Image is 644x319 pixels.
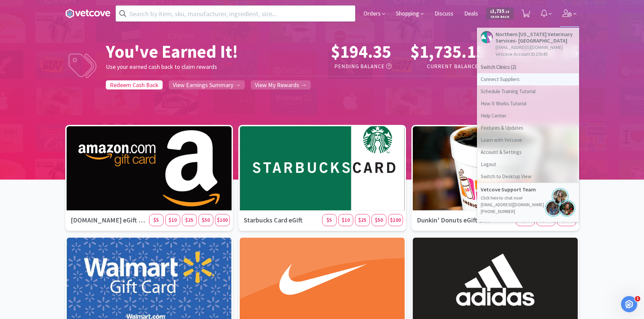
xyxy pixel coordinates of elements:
[536,80,579,88] a: What is this?
[342,217,350,223] span: $10
[490,8,509,14] span: 1,735
[477,158,579,170] a: Logout
[303,62,391,71] h5: Pending Balance
[410,41,485,62] span: $1,735.15
[397,62,485,71] h5: Current Balance
[552,188,569,205] img: hannah.png
[153,217,159,223] span: $5
[477,146,579,158] a: Account & Settings
[545,200,562,217] img: ksen.png
[202,217,210,223] span: $50
[635,296,640,301] span: 1
[327,217,332,223] span: $5
[477,28,579,61] a: Northern [US_STATE] Veterinary Services- [GEOGRAPHIC_DATA][EMAIL_ADDRESS][DOMAIN_NAME]Vetcove Acc...
[461,11,481,17] a: Deals
[496,44,575,51] p: [EMAIL_ADDRESS][DOMAIN_NAME]
[432,11,456,17] a: Discuss
[375,217,383,223] span: $50
[481,186,548,193] h5: Vetcove Support Team
[481,195,523,201] a: Click here to chat now!
[496,51,575,57] p: Vetcove Account ID: 19245
[413,211,495,230] h3: Dunkin' Donuts eGift Card
[390,217,401,223] span: $100
[358,217,366,223] span: $25
[106,62,303,72] h5: Use your earned cash back to claim rewards
[486,4,514,23] a: $1,735.15Cash Back
[558,200,575,217] img: jennifer.png
[169,80,245,89] a: View Earnings Summary →
[255,81,307,89] span: View My Rewards →
[173,81,241,89] span: View Earnings Summary →
[116,6,355,21] input: Search by item, sku, manufacturer, ingredient, size...
[490,15,509,20] span: Cash Back
[621,296,637,312] iframe: Intercom live chat
[106,41,303,62] h1: You've Earned It!
[240,211,322,230] h3: Starbucks Card eGift
[496,31,575,44] h5: Northern [US_STATE] Veterinary Services- [GEOGRAPHIC_DATA]
[504,9,509,14] span: . 15
[477,170,579,183] a: Switch to Desktop View
[477,73,579,85] a: Connect Suppliers
[477,61,579,73] span: Switch Clinics ( 2 )
[110,81,159,89] span: Redeem Cash Back
[481,208,575,215] p: [PHONE_NUMBER]
[217,217,228,223] span: $100
[477,98,579,110] a: How It Works Tutorial
[481,202,575,208] p: [EMAIL_ADDRESS][DOMAIN_NAME]
[477,122,579,134] a: Features & Updates
[106,80,163,89] a: Redeem Cash Back
[490,9,492,14] span: $
[477,134,579,146] a: Learn with Vetcove
[185,217,193,223] span: $25
[67,211,149,230] h3: [DOMAIN_NAME] eGift Card
[331,41,391,62] span: $194.35
[477,85,579,98] a: Schedule Training Tutorial
[251,80,311,89] a: View My Rewards →
[477,110,579,122] a: Help Center
[169,217,177,223] span: $10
